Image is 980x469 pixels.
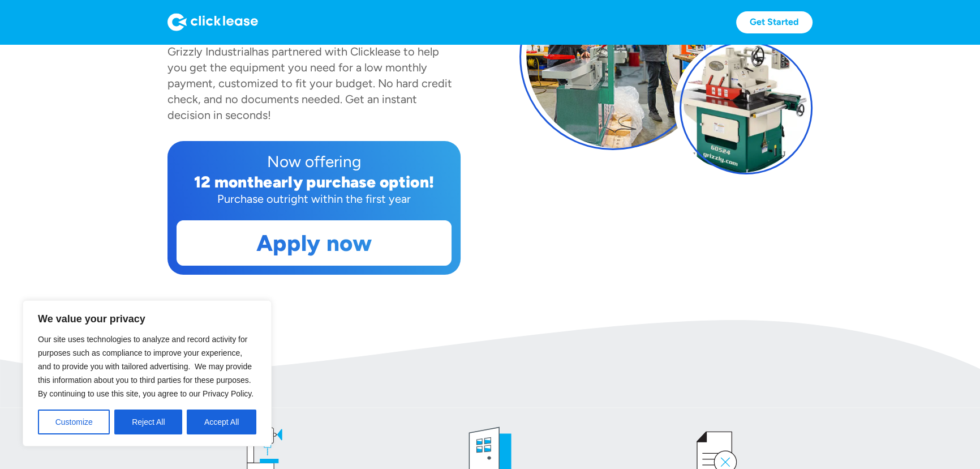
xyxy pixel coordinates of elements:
a: Apply now [177,221,451,265]
div: early purchase option! [263,172,434,191]
a: Get Started [736,11,813,33]
div: Now offering [177,150,452,173]
div: Purchase outright within the first year [177,191,452,207]
div: We value your privacy [23,300,272,446]
button: Customize [38,410,110,434]
img: Logo [167,13,258,31]
span: Our site uses technologies to analyze and record activity for purposes such as compliance to impr... [38,335,253,398]
div: 12 month [194,172,264,191]
button: Reject All [114,410,182,434]
div: has partnered with Clicklease to help you get the equipment you need for a low monthly payment, c... [167,45,452,122]
div: Grizzly Industrial [167,45,252,58]
button: Accept All [187,410,256,434]
p: We value your privacy [38,312,256,326]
